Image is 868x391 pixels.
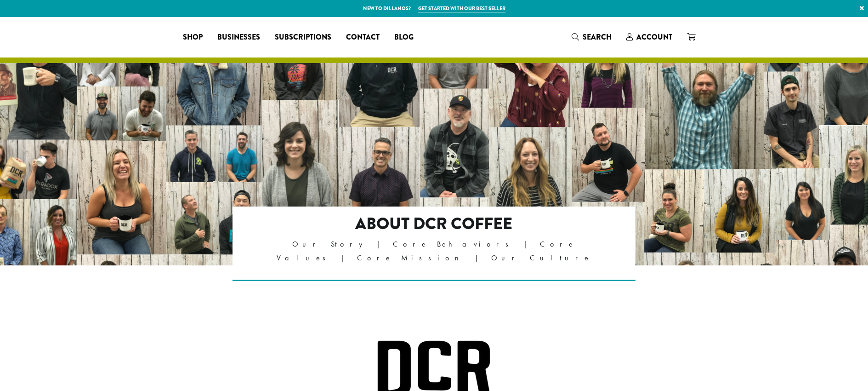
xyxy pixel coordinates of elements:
span: Account [636,32,672,42]
p: Our Story | Core Behaviors | Core Values | Core Mission | Our Culture [272,237,596,265]
span: Contact [346,32,380,43]
span: Shop [183,32,203,43]
span: Subscriptions [275,32,331,43]
a: Shop [176,30,210,45]
span: Blog [394,32,414,43]
a: Get started with our best seller [418,5,505,12]
a: Search [564,29,619,45]
span: Search [583,32,612,42]
h2: About DCR Coffee [272,214,596,234]
span: Businesses [217,32,260,43]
